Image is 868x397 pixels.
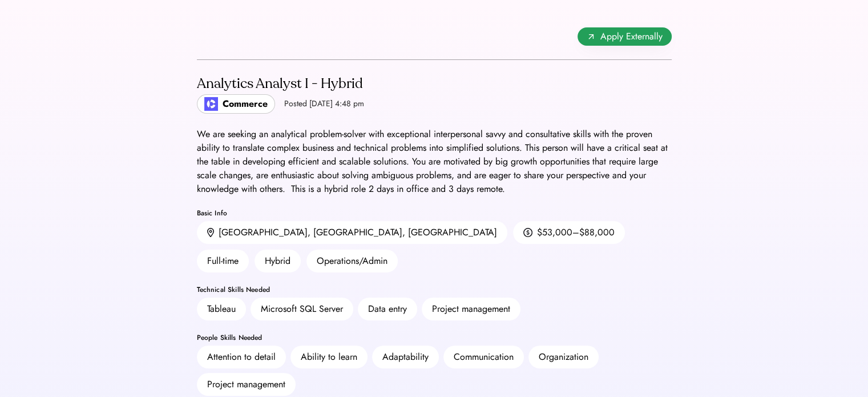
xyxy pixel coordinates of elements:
div: Commerce [223,97,268,111]
div: Microsoft SQL Server [261,302,343,316]
div: Hybrid [255,250,301,272]
img: location.svg [207,228,214,238]
div: Project management [207,378,285,391]
div: Data entry [368,302,407,316]
div: Adaptability [382,350,429,364]
div: Tableau [207,302,236,316]
div: Basic Info [197,210,672,216]
img: poweredbycommerce_logo.jpeg [204,97,218,111]
img: money.svg [523,227,532,238]
div: Analytics Analyst I - Hybrid [197,75,364,93]
div: People Skills Needed [197,334,672,341]
div: Organization [539,350,588,364]
span: Apply Externally [600,30,663,43]
div: Attention to detail [207,350,276,364]
div: Ability to learn [301,350,357,364]
div: We are seeking an analytical problem-solver with exceptional interpersonal savvy and consultative... [197,127,672,196]
div: Communication [454,350,514,364]
div: Technical Skills Needed [197,286,672,293]
div: $53,000–$88,000 [537,226,615,239]
div: [GEOGRAPHIC_DATA], [GEOGRAPHIC_DATA], [GEOGRAPHIC_DATA] [219,226,497,239]
div: Operations/Admin [306,250,398,272]
button: Apply Externally [578,27,672,46]
div: Posted [DATE] 4:48 pm [284,98,364,110]
div: Project management [432,302,510,316]
div: Full-time [197,250,249,272]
